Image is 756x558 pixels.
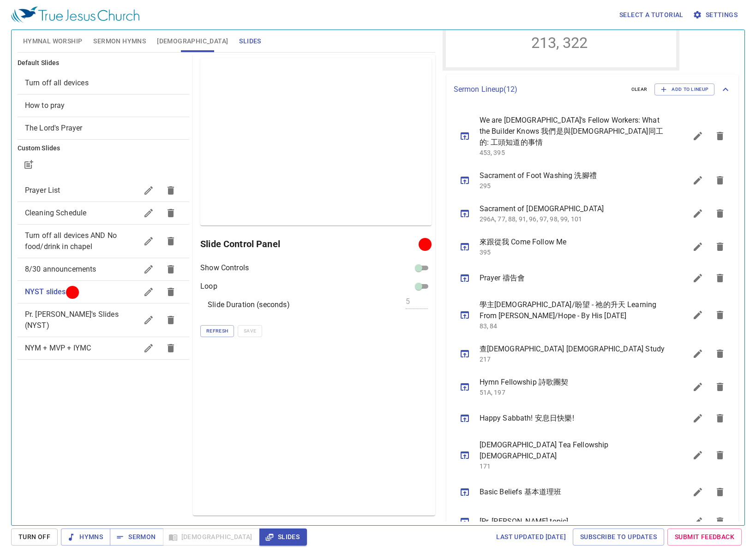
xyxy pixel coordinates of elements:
[480,516,665,527] span: [Pr. [PERSON_NAME] topic]
[480,377,665,388] span: Hymn Fellowship 詩歌團契
[100,117,137,128] p: Hymns 詩
[695,9,738,21] span: Settings
[25,265,96,273] span: 8/30 announcements
[239,36,261,47] span: Slides
[267,531,300,543] span: Slides
[25,310,119,330] span: Pr. Andrew's Slides (NYST)
[480,203,665,214] span: Sacrament of [DEMOGRAPHIC_DATA]
[18,258,189,280] div: 8/30 announcements
[11,66,226,85] div: 我們是與神同工的: 農夫知道的事情
[580,531,657,543] span: Subscribe to Updates
[480,273,665,284] span: Prayer 禱告會
[25,124,83,132] span: [object Object]
[208,299,290,310] p: Slide Duration (seconds)
[11,6,139,23] img: True Jesus Church
[492,528,570,546] a: Last updated [DATE]
[631,85,648,94] span: clear
[660,85,708,94] span: Add to Lineup
[23,36,83,47] span: Hymnal Worship
[480,388,665,397] p: 51A, 197
[157,36,228,47] span: [DEMOGRAPHIC_DATA]
[626,84,653,95] button: clear
[573,528,664,546] a: Subscribe to Updates
[480,413,665,424] span: Happy Sabbath! 安息日快樂!
[25,186,60,195] span: Prayer List
[18,202,189,224] div: Cleaning Schedule
[110,528,163,546] button: Sermon
[120,131,145,148] li: 322
[200,262,249,273] p: Show Controls
[89,131,116,148] li: 213
[18,95,189,117] div: How to pray
[18,72,189,94] div: Turn off all devices
[480,237,665,248] span: 來跟從我 Come Follow Me
[18,179,189,202] div: Prayer List
[25,231,117,251] span: Turn off all devices AND No food/drink in chapel
[25,101,65,110] span: [object Object]
[93,36,146,47] span: Sermon Hymns
[25,78,89,87] span: [object Object]
[480,148,665,157] p: 453, 395
[25,208,87,217] span: Cleaning Schedule
[18,58,189,68] h6: Default Slides
[667,528,742,546] a: Submit Feedback
[200,237,421,251] h6: Slide Control Panel
[61,528,110,546] button: Hymns
[654,83,714,95] button: Add to Lineup
[446,105,739,540] ul: sermon lineup list
[480,344,665,355] span: 查[DEMOGRAPHIC_DATA] [DEMOGRAPHIC_DATA] Study
[480,462,665,471] p: 171
[68,531,103,543] span: Hymns
[619,9,684,21] span: Select a tutorial
[480,487,665,498] span: Basic Beliefs 基本道理班
[480,355,665,364] p: 217
[480,115,665,148] span: We are [DEMOGRAPHIC_DATA]'s Fellow Workers: What the Builder Knows 我們是與[DEMOGRAPHIC_DATA]同工的: 工頭知...
[6,8,230,56] div: We are [DEMOGRAPHIC_DATA]'s Fellow Workers: What the Farmer Knows
[616,6,687,24] button: Select a tutorial
[200,325,234,337] button: Refresh
[480,214,665,224] p: 296A, 77, 88, 91, 96, 97, 98, 99, 101
[18,337,189,359] div: NYM + MVP + IYMC
[206,327,228,335] span: Refresh
[480,439,665,462] span: [DEMOGRAPHIC_DATA] Tea Fellowship [DEMOGRAPHIC_DATA]
[480,321,665,331] p: 83, 84
[11,528,58,546] button: Turn Off
[18,117,189,139] div: The Lord's Prayer
[18,143,189,154] h6: Custom Slides
[675,531,734,543] span: Submit Feedback
[496,531,566,543] span: Last updated [DATE]
[480,170,665,181] span: Sacrament of Foot Washing 洗腳禮
[18,531,50,543] span: Turn Off
[480,299,665,321] span: 學主[DEMOGRAPHIC_DATA]/盼望 - 祂的升天 Learning From [PERSON_NAME]/Hope - By His [DATE]
[25,344,91,352] span: NYM + MVP + IYMC
[200,281,217,292] p: Loop
[25,287,66,296] span: NYST slides
[691,6,741,24] button: Settings
[259,528,307,546] button: Slides
[446,74,739,105] div: Sermon Lineup(12)clearAdd to Lineup
[117,531,156,543] span: Sermon
[18,225,189,258] div: Turn off all devices AND No food/drink in chapel
[480,248,665,257] p: 395
[480,181,665,190] p: 295
[18,281,189,303] div: NYST slides
[18,303,189,337] div: Pr. [PERSON_NAME]'s Slides (NYST)
[454,84,624,95] p: Sermon Lineup ( 12 )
